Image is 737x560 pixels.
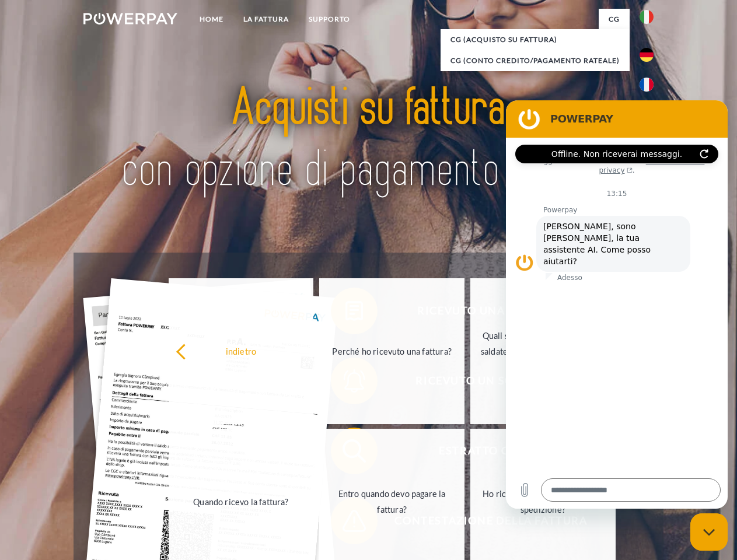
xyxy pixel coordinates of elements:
img: it [640,10,654,24]
a: Supporto [299,9,360,30]
div: Perché ho ricevuto una fattura? [326,343,457,359]
a: CG [599,9,630,30]
div: Quando ricevo la fattura? [176,494,307,509]
div: Entro quando devo pagare la fattura? [326,486,457,517]
img: logo-powerpay-white.svg [83,13,177,24]
iframe: Pulsante per aprire la finestra di messaggistica, conversazione in corso [690,513,728,551]
div: indietro [176,343,307,359]
a: Home [190,9,233,30]
a: LA FATTURA [233,9,299,30]
a: CG (Acquisto su fattura) [441,29,630,50]
div: Quali sono le fatture non ancora saldate? Il mio pagamento è stato ricevuto? [477,327,609,374]
img: fr [640,78,654,92]
iframe: Finestra di messaggistica [506,100,728,509]
img: de [640,48,654,62]
img: title-powerpay_it.svg [111,56,626,223]
a: Quali sono le fatture non ancora saldate? Il mio pagamento è stato ricevuto? [470,278,616,424]
div: Ho ricevuto solo una parte della spedizione? [477,486,609,517]
a: CG (Conto Credito/Pagamento rateale) [441,50,630,71]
